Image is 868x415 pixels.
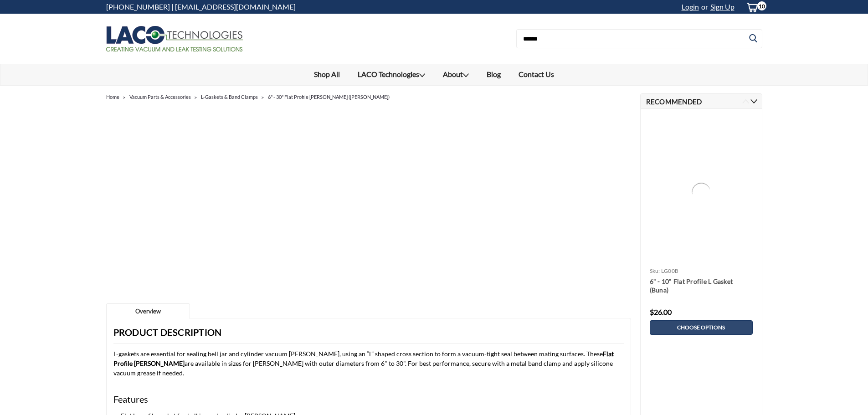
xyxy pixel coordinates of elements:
a: LACO Technologies [349,64,434,85]
span: sku: [650,267,660,274]
a: Home [106,94,119,100]
a: Blog [478,64,510,84]
a: About [434,64,478,85]
a: 6" - 10" Flat Profile L Gasket (Buna) [650,277,753,295]
span: Choose Options [677,324,725,331]
strong: Flat Profile [PERSON_NAME] [113,350,614,367]
h4: Features [113,392,624,406]
span: $26.00 [650,307,672,316]
p: L-gaskets are essential for sealing bell jar and cylinder vacuum [PERSON_NAME], using an “L” shap... [113,349,624,378]
a: Shop All [305,64,349,84]
button: Next [750,98,757,105]
a: Choose Options [650,320,753,335]
a: sku: LG00B [650,267,679,274]
button: Previous [742,98,749,105]
a: Contact Us [510,64,563,84]
a: 6" - 30" Flat Profile [PERSON_NAME] ([PERSON_NAME]) [268,94,390,100]
span: 10 [757,1,766,10]
img: LACO Technologies [106,26,243,51]
h2: Recommended [640,93,762,109]
span: LG00B [661,267,678,274]
a: Overview [106,303,190,319]
a: Vacuum Parts & Accessories [129,94,191,100]
a: cart-preview-dropdown [739,0,762,14]
a: L-Gaskets & Band Clamps [201,94,258,100]
h3: Product Description [113,325,624,344]
span: or [699,2,708,11]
